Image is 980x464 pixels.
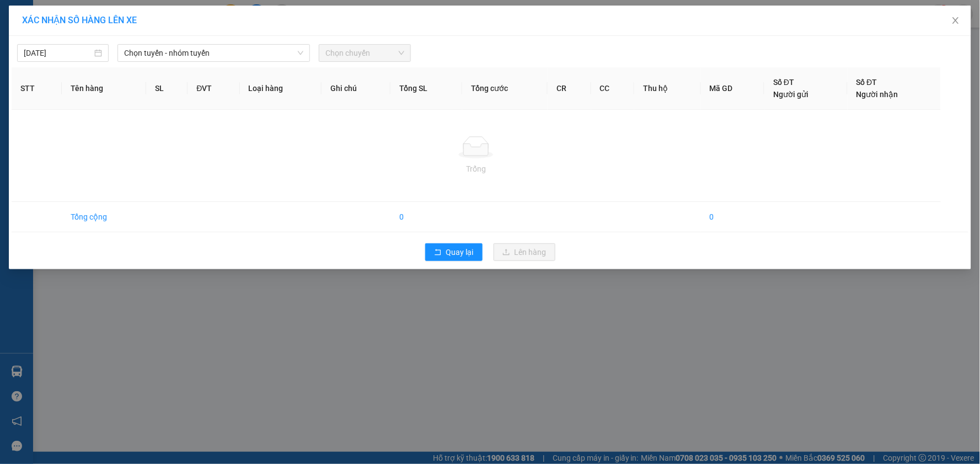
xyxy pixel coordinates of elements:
[12,67,62,110] th: STT
[22,15,137,25] span: XÁC NHẬN SỐ HÀNG LÊN XE
[446,246,474,258] span: Quay lại
[24,47,92,59] input: 14/10/2025
[146,67,188,110] th: SL
[62,67,146,110] th: Tên hàng
[164,13,212,34] p: Ngày giờ in:
[5,76,114,116] span: Gửi:
[856,90,898,99] span: Người nhận
[940,6,971,36] button: Close
[462,67,548,110] th: Tổng cước
[240,67,322,110] th: Loại hàng
[124,45,303,61] span: Chọn tuyến - nhóm tuyến
[591,67,634,110] th: CC
[390,67,462,110] th: Tổng SL
[548,67,591,110] th: CR
[773,78,794,87] span: Số ĐT
[434,248,442,257] span: rollback
[701,67,765,110] th: Mã GD
[62,202,146,232] td: Tổng cộng
[188,67,239,110] th: ĐVT
[856,78,877,87] span: Số ĐT
[951,16,960,25] span: close
[701,202,765,232] td: 0
[325,45,404,61] span: Chọn chuyến
[322,67,390,110] th: Ghi chú
[63,46,153,57] strong: PHIẾU GỬI HÀNG
[20,163,932,175] div: Trống
[773,90,808,99] span: Người gửi
[390,202,462,232] td: 0
[164,24,212,34] span: [DATE]
[425,243,483,261] button: rollbackQuay lại
[297,50,304,56] span: down
[494,243,555,261] button: uploadLên hàng
[65,35,143,43] span: TP.HCM -SÓC TRĂNG
[71,6,146,30] strong: XE KHÁCH MỸ DUYÊN
[5,76,114,116] span: Trạm Sóc Trăng
[634,67,701,110] th: Thu hộ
